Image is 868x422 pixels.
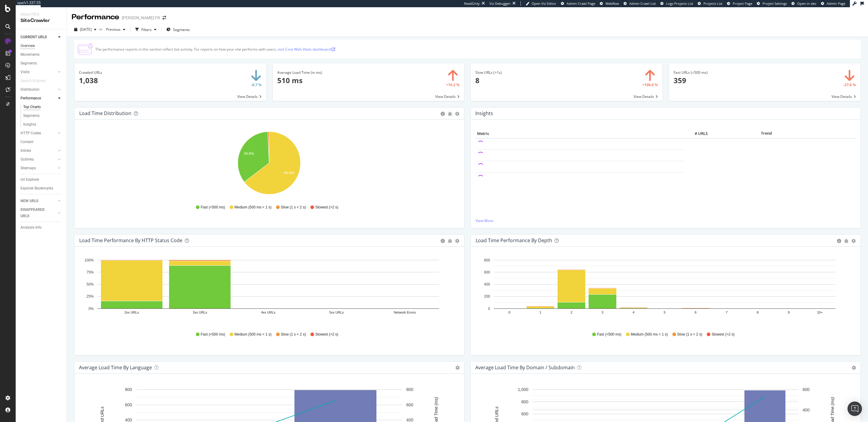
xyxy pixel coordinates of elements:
[20,156,34,163] div: Outlinks
[20,52,62,58] a: Movements
[23,104,62,110] a: Top Charts
[20,12,62,17] div: Analytics
[315,332,338,337] span: Slowest (>2 s)
[712,332,734,337] span: Slowest (>2 s)
[193,311,207,314] text: 3xx URLs
[79,364,152,372] h4: Average Load Time by Language
[201,332,225,337] span: Fast (<500 ms)
[95,47,336,52] div: The performance reports in this section reflect bot activity. For reports on how your site perfor...
[664,311,665,314] text: 5
[173,27,190,32] span: Segments
[20,156,56,163] a: Outlinks
[124,311,139,314] text: 2xx URLs
[20,95,41,102] div: Performance
[20,198,56,204] a: NEW URLS
[20,43,62,49] a: Overview
[20,165,56,171] a: Sitemaps
[763,1,787,6] span: Project Settings
[791,1,816,6] a: Open in dev
[441,112,445,116] div: circle-info
[20,60,62,67] a: Segments
[476,256,855,326] svg: A chart.
[23,113,39,119] div: Segments
[20,148,56,154] a: Inlinks
[20,69,30,75] div: Visits
[234,205,272,210] span: Medium (500 ms < 1 s)
[20,148,31,154] div: Inlinks
[475,109,493,117] h4: Insights
[475,364,575,372] h4: Average Load Time by Domain / Subdomain
[817,311,823,314] text: 10+
[518,387,528,392] text: 1,000
[20,224,42,231] div: Analysis Info
[666,1,693,6] span: Logs Projects List
[677,332,702,337] span: Slow (1 s < 2 s)
[488,307,490,311] text: 0
[757,1,787,6] a: Project Settings
[484,270,490,274] text: 600
[521,411,529,416] text: 600
[660,1,693,6] a: Logs Projects List
[329,311,344,314] text: 5xx URLs
[20,69,56,75] a: Visits
[125,402,132,407] text: 600
[104,25,128,34] button: Previous
[448,239,452,243] div: bug
[508,311,510,314] text: 0
[79,129,459,199] svg: A chart.
[281,205,306,210] span: Slow (1 s < 2 s)
[125,387,132,392] text: 800
[600,1,619,6] a: Webflow
[20,207,56,219] a: DISAPPEARED URLS
[539,311,541,314] text: 1
[848,402,862,416] div: Open Intercom Messenger
[726,311,728,314] text: 7
[20,78,46,84] div: Search Engines
[164,25,192,34] button: Segments
[244,152,254,156] text: 34.6%
[685,129,709,138] th: # URLS
[99,27,104,32] span: vs
[489,1,511,6] div: Viz Debugger:
[597,332,621,337] span: Fast (<500 ms)
[455,112,459,116] div: gear
[78,43,93,55] img: CjTTJyXI.png
[79,237,182,243] div: Load Time Performance by HTTP Status Code
[20,207,51,219] div: DISAPPEARED URLS
[484,282,490,286] text: 400
[23,121,62,128] a: Insights
[788,311,790,314] text: 9
[476,218,856,223] a: View More
[20,198,38,204] div: NEW URLS
[23,104,41,110] div: Top Charts
[698,1,722,6] a: Projects List
[89,307,94,311] text: 0%
[703,1,722,6] span: Projects List
[20,34,56,40] a: CURRENT URLS
[561,1,595,6] a: Admin Crawl Page
[20,43,35,49] div: Overview
[284,171,294,175] text: 64.6%
[20,130,56,136] a: HTTP Codes
[79,110,131,116] div: Load Time Distribution
[86,294,94,299] text: 25%
[20,177,62,183] a: Url Explorer
[133,25,159,34] button: Filters
[315,205,338,210] span: Slowest (>2 s)
[448,112,452,116] div: bug
[20,86,39,93] div: Distribution
[20,17,62,24] div: SiteCrawler
[803,387,810,392] text: 600
[72,25,99,34] button: [DATE]
[80,27,92,32] span: 2025 Sep. 12th
[605,1,619,6] span: Webflow
[72,12,119,22] div: Performance
[79,256,459,326] svg: A chart.
[803,408,810,412] text: 400
[484,258,490,262] text: 800
[406,402,414,407] text: 600
[602,311,603,314] text: 3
